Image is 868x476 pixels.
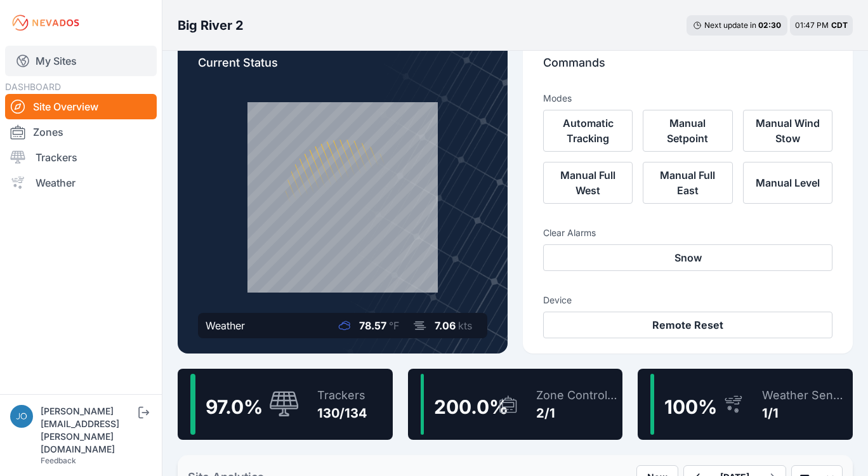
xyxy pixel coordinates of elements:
button: Manual Setpoint [643,110,732,152]
button: Remote Reset [543,312,832,338]
div: [PERSON_NAME][EMAIL_ADDRESS][PERSON_NAME][DOMAIN_NAME] [41,405,136,456]
nav: Breadcrumb [178,9,244,42]
img: Nevados [10,13,81,33]
a: Feedback [41,456,76,465]
h3: Device [543,294,832,307]
span: DASHBOARD [5,81,61,92]
h3: Big River 2 [178,17,244,34]
button: Manual Wind Stow [743,110,832,152]
button: Manual Full East [643,162,732,204]
div: 2/1 [536,404,618,422]
h3: Modes [543,92,572,105]
div: Zone Controllers [536,387,618,404]
span: 100 % [664,395,717,418]
span: 78.57 [359,319,386,332]
span: °F [389,319,399,332]
a: Weather [5,170,157,195]
div: 02 : 30 [758,20,781,30]
button: Automatic Tracking [543,110,633,152]
span: 01:47 PM [795,20,829,30]
p: Commands [543,54,832,82]
div: Weather [206,318,245,333]
div: Trackers [317,387,367,404]
div: 1/1 [762,404,848,422]
span: CDT [831,20,848,30]
a: Zones [5,119,157,145]
span: kts [458,319,472,332]
img: joe.mikula@nevados.solar [10,405,33,428]
h3: Clear Alarms [543,227,832,239]
p: Current Status [198,54,487,82]
a: My Sites [5,46,157,76]
div: Weather Sensors [762,387,848,404]
span: 97.0 % [206,395,263,418]
span: 7.06 [435,319,456,332]
button: Manual Full West [543,162,633,204]
a: Site Overview [5,94,157,119]
a: 97.0%Trackers130/134 [178,369,393,440]
div: 130/134 [317,404,367,422]
button: Snow [543,244,832,271]
a: 200.0%Zone Controllers2/1 [408,369,623,440]
a: 100%Weather Sensors1/1 [638,369,853,440]
span: Next update in [704,20,756,30]
span: 200.0 % [434,395,508,418]
button: Manual Level [743,162,832,204]
a: Trackers [5,145,157,170]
